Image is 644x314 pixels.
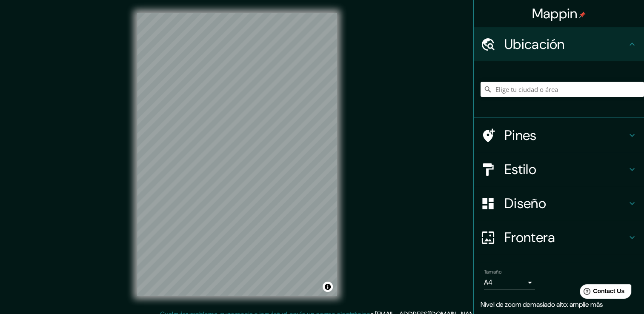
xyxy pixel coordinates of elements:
[504,229,627,246] h4: Frontera
[481,82,644,97] input: Elige tu ciudad o área
[137,13,337,296] canvas: Mapa
[504,36,627,53] h4: Ubicación
[474,118,644,152] div: Pines
[504,127,627,144] h4: Pines
[481,300,637,310] p: Nivel de zoom demasiado alto: amplíe más
[504,195,627,212] h4: Diseño
[579,11,586,18] img: pin-icon.png
[484,276,535,289] div: A4
[474,152,644,186] div: Estilo
[474,27,644,61] div: Ubicación
[474,220,644,254] div: Frontera
[568,281,635,305] iframe: Help widget launcher
[323,282,333,292] button: Alternar atribución
[504,161,627,178] h4: Estilo
[532,5,578,23] font: Mappin
[484,268,501,276] label: Tamaño
[474,186,644,220] div: Diseño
